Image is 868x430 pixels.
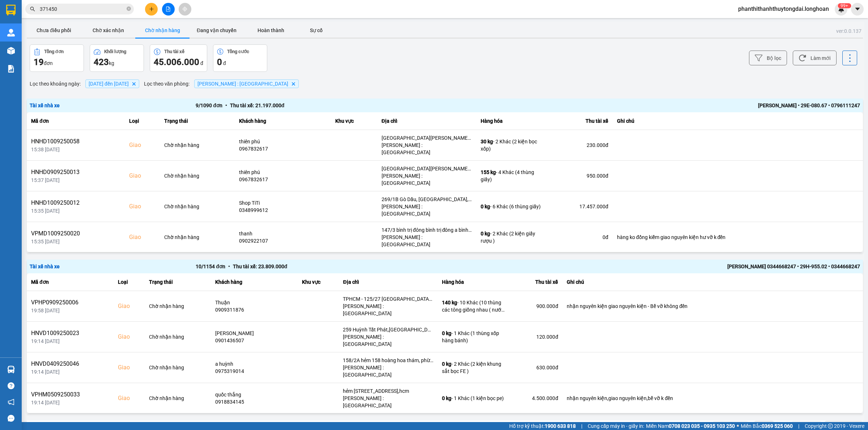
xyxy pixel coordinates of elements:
[553,142,608,149] div: 230.000 đ
[31,307,109,314] div: 19:58 [DATE]
[481,139,493,144] span: 30 kg
[239,169,327,176] div: thiên phú
[149,395,207,402] div: Chờ nhận hàng
[222,103,230,108] span: •
[298,23,334,38] button: Sự cố
[227,49,249,54] div: Tổng cước
[154,56,203,68] div: đ
[149,303,207,310] div: Chờ nhận hàng
[7,47,15,55] img: warehouse-icon
[31,199,120,207] div: HNHD1009250012
[343,364,433,378] div: [PERSON_NAME] : [GEOGRAPHIC_DATA]
[145,273,211,291] th: Trạng thái
[343,333,433,348] div: [PERSON_NAME] : [GEOGRAPHIC_DATA]
[545,423,576,429] strong: 1900 633 818
[514,278,558,286] div: Thu tài xế
[129,141,156,149] div: Giao
[127,6,131,11] span: close-circle
[160,112,234,130] th: Trạng thái
[669,423,735,429] strong: 0708 023 035 - 0935 103 250
[553,234,608,241] div: 0 đ
[762,423,793,429] strong: 0369 525 060
[215,398,293,405] div: 0918834145
[182,6,187,12] span: aim
[553,203,608,210] div: 17.457.000 đ
[31,238,120,245] div: 15:35 [DATE]
[528,262,860,270] div: [PERSON_NAME] 0344668247 • 29H-955.02 • 0344668247
[129,233,156,242] div: Giao
[481,138,544,152] div: - 2 Khác (2 kiện bọc xốp)
[89,81,129,87] span: 01/08/2025 đến 13/09/2025
[129,171,156,180] div: Giao
[737,425,739,427] span: ⚪️
[442,330,506,344] div: - 1 Khác (1 thùng xốp hàng bánh)
[798,422,799,430] span: |
[793,51,837,65] button: Làm mới
[442,299,506,313] div: - 10 Khác (10 thùng các tông giống nhau ( nước giặt ))
[617,234,859,241] div: hàng ko đồng kiểm giao nguyên kiện hư vỡ k đền
[31,168,120,177] div: HNHD0909250013
[481,230,544,244] div: - 2 Khác (2 kiện giấy rượu )
[343,303,433,317] div: [PERSON_NAME] : [GEOGRAPHIC_DATA]
[239,207,327,214] div: 0348999612
[215,337,293,344] div: 0901436507
[217,56,263,68] div: đ
[291,82,295,86] svg: Delete
[828,424,833,429] span: copyright
[588,422,644,430] span: Cung cấp máy in - giấy in:
[114,273,145,291] th: Loại
[31,390,109,399] div: VPHM0509250033
[382,172,472,187] div: [PERSON_NAME] : [GEOGRAPHIC_DATA]
[377,112,476,130] th: Địa chỉ
[438,273,510,291] th: Hàng hóa
[31,329,109,338] div: HNVD1009250023
[567,395,859,402] div: nhận nguyên kiện,giao nguyên kiện,bể vỡ k đền
[85,79,139,88] span: 01/08/2025 đến 13/09/2025, close by backspace
[562,273,863,291] th: Ghi chú
[132,82,136,86] svg: Delete
[343,395,433,409] div: [PERSON_NAME] : [GEOGRAPHIC_DATA]
[514,333,558,340] div: 120.000 đ
[166,6,171,12] span: file-add
[31,399,109,406] div: 19:14 [DATE]
[118,363,140,372] div: Giao
[382,196,472,203] div: 269/1B Gò Dầu, [GEOGRAPHIC_DATA], [GEOGRAPHIC_DATA]
[298,273,339,291] th: Khu vực
[145,3,158,16] button: plus
[239,138,327,145] div: thiên phú
[215,368,293,375] div: 0975319014
[31,229,120,238] div: VPMD1009250020
[30,6,35,12] span: search
[34,56,80,68] div: đơn
[854,6,861,12] span: caret-down
[40,5,125,13] input: Tìm tên, số ĐT hoặc mã đơn
[481,169,544,183] div: - 4 Khác (4 thùng giấy)
[135,23,190,38] button: Chờ nhận hàng
[382,134,472,142] div: [GEOGRAPHIC_DATA][PERSON_NAME], [GEOGRAPHIC_DATA], [GEOGRAPHIC_DATA],hcm
[179,3,191,16] button: aim
[553,172,608,179] div: 950.000 đ
[382,142,472,156] div: [PERSON_NAME] : [GEOGRAPHIC_DATA]
[382,234,472,248] div: [PERSON_NAME] : [GEOGRAPHIC_DATA]
[31,137,120,146] div: HNHD1009250058
[215,330,293,337] div: [PERSON_NAME]
[239,199,327,207] div: Shop TiTi
[613,112,863,130] th: Ghi chú
[481,169,496,175] span: 155 kg
[343,357,433,364] div: 158/2A hẻm 158 hoàng hoa thám, phừong 12, tân bình, HCM
[239,230,327,237] div: thanh
[8,382,14,389] span: question-circle
[225,264,233,269] span: •
[339,273,438,291] th: Địa chỉ
[213,44,267,72] button: Tổng cước0 đ
[164,49,184,54] div: Thu tài xế
[81,23,135,38] button: Chờ xác nhận
[118,394,140,403] div: Giao
[215,360,293,368] div: a huỳnh
[194,79,299,88] span: Hồ Chí Minh : Kho Quận 12, close by backspace
[31,207,120,214] div: 15:35 [DATE]
[509,422,576,430] span: Hỗ trợ kỹ thuật:
[27,112,125,130] th: Mã đơn
[514,303,558,310] div: 900.000 đ
[30,80,81,88] span: Lọc theo khoảng ngày :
